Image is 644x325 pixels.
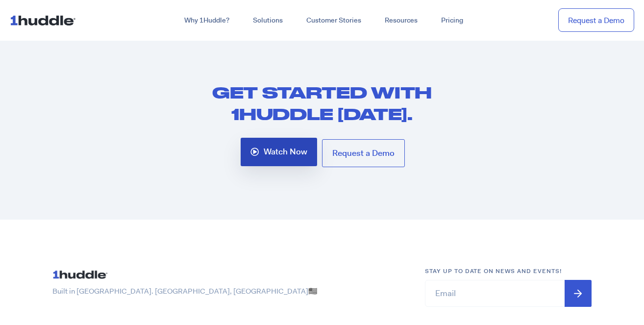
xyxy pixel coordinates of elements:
input: Email [425,280,592,307]
span: Watch Now [264,148,307,156]
p: Built in [GEOGRAPHIC_DATA]. [GEOGRAPHIC_DATA], [GEOGRAPHIC_DATA] [52,286,405,297]
a: Watch Now [241,138,317,166]
img: ... [52,267,111,282]
a: Solutions [241,12,295,29]
a: Resources [373,12,429,29]
a: Pricing [429,12,475,29]
span: Request a Demo [332,149,395,157]
span: 🇺🇸 [308,286,318,296]
a: Customer Stories [295,12,373,29]
a: Why 1Huddle? [173,12,241,29]
a: Request a Demo [322,139,405,167]
input: Submit [565,280,592,307]
a: Request a Demo [558,8,634,32]
img: ... [10,11,80,29]
h6: Stay up to date on news and events! [425,267,592,276]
